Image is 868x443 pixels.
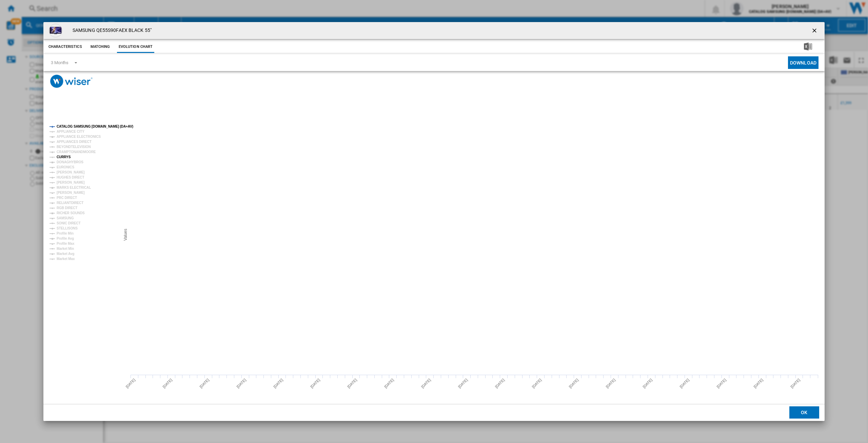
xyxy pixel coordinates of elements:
tspan: SAMSUNG [57,216,74,220]
img: logo_wiser_300x94.png [50,75,93,88]
tspan: RGB DIRECT [57,206,77,210]
tspan: [DATE] [125,378,136,389]
tspan: [PERSON_NAME] [57,170,85,174]
button: Matching [85,41,115,53]
tspan: PRC DIRECT [57,196,77,200]
tspan: RELIANTDIRECT [57,201,83,205]
tspan: [PERSON_NAME] [57,181,85,184]
ng-md-icon: getI18NText('BUTTONS.CLOSE_DIALOG') [811,27,819,35]
tspan: RICHER SOUNDS [57,211,85,215]
tspan: [DATE] [716,378,727,389]
tspan: CATALOG SAMSUNG [DOMAIN_NAME] (DA+AV) [57,125,133,128]
tspan: Market Max [57,257,75,261]
button: getI18NText('BUTTONS.CLOSE_DIALOG') [808,24,822,37]
button: Download [788,56,818,69]
tspan: [DATE] [679,378,690,389]
tspan: CRAMPTONANDMOORE [57,150,96,154]
tspan: [DATE] [642,378,653,389]
tspan: [DATE] [605,378,616,389]
tspan: Profile Min [57,232,74,235]
tspan: Values [123,229,128,241]
tspan: [DATE] [494,378,506,389]
tspan: APPLIANCE CITY [57,130,84,133]
tspan: SONIC DIRECT [57,221,80,225]
img: excel-24x24.png [804,42,812,51]
tspan: [DATE] [531,378,542,389]
tspan: [DATE] [199,378,210,389]
tspan: [DATE] [383,378,395,389]
tspan: STELLISONS [57,226,78,230]
tspan: Market Avg [57,252,74,256]
tspan: DONAGHYBROS [57,160,83,164]
tspan: EURONICS [57,165,74,169]
tspan: [DATE] [236,378,247,389]
tspan: Market Min [57,247,74,251]
tspan: MARKS ELECTRICAL [57,186,91,189]
button: Download in Excel [793,41,823,53]
tspan: [DATE] [347,378,358,389]
tspan: [PERSON_NAME] [57,191,85,195]
tspan: APPLIANCE ELECTRONICS [57,135,101,139]
h4: SAMSUNG QE55S90FAEX BLACK 55" [69,27,152,34]
md-dialog: Product popup [43,22,825,421]
tspan: [DATE] [420,378,432,389]
tspan: [DATE] [753,378,764,389]
tspan: Profile Avg [57,237,74,240]
tspan: [DATE] [310,378,321,389]
img: QE55S90F.webp [49,24,62,37]
button: Characteristics [47,41,84,53]
tspan: Profile Max [57,242,75,245]
tspan: APPLIANCES DIRECT [57,140,92,144]
tspan: [DATE] [790,378,801,389]
button: Evolution chart [117,41,155,53]
button: OK [789,406,819,419]
tspan: [DATE] [457,378,469,389]
tspan: [DATE] [568,378,579,389]
tspan: CURRYS [57,155,71,159]
tspan: [DATE] [162,378,173,389]
tspan: HUGHES DIRECT [57,176,84,179]
tspan: BEYONDTELEVISION [57,145,91,149]
div: 3 Months [51,60,68,65]
tspan: [DATE] [273,378,284,389]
